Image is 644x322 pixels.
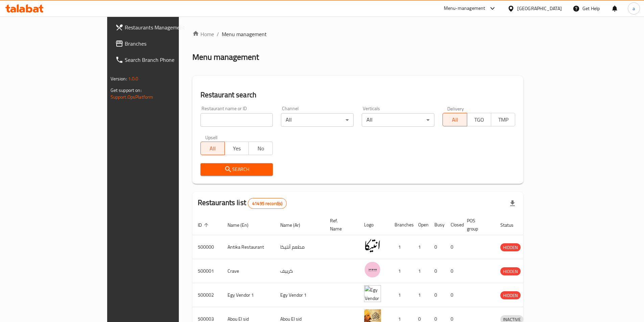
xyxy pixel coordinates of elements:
[110,19,215,35] a: Restaurants Management
[200,113,273,127] input: Search for restaurant name or ID..
[364,285,381,302] img: Egy Vendor 1
[125,40,209,48] span: Branches
[200,142,225,155] button: All
[217,30,219,38] li: /
[429,259,445,283] td: 0
[443,113,467,126] button: All
[204,144,222,153] span: All
[198,198,287,209] h2: Restaurants list
[447,106,464,111] label: Delivery
[222,283,275,307] td: Egy Vendor 1
[248,198,287,209] div: Total records count
[111,93,153,101] a: Support.OpsPlatform
[444,4,485,13] div: Menu-management
[504,195,521,212] div: Export file
[252,144,270,153] span: No
[364,261,381,278] img: Crave
[445,259,461,283] td: 0
[429,215,445,235] th: Busy
[111,74,127,83] span: Version:
[275,283,325,307] td: Egy Vendor 1
[359,215,389,235] th: Logo
[192,52,259,63] h2: Menu management
[198,221,211,229] span: ID
[500,268,521,275] span: HIDDEN
[128,74,139,83] span: 1.0.0
[491,113,515,126] button: TMP
[222,30,267,38] span: Menu management
[228,144,246,153] span: Yes
[429,235,445,259] td: 0
[125,23,209,31] span: Restaurants Management
[500,243,521,251] div: HIDDEN
[111,86,142,95] span: Get support on:
[633,5,635,12] span: a
[275,259,325,283] td: كرييف
[248,142,273,155] button: No
[280,221,309,229] span: Name (Ar)
[446,115,464,125] span: All
[248,200,286,207] span: 41495 record(s)
[413,283,429,307] td: 1
[200,90,516,100] h2: Restaurant search
[413,235,429,259] td: 1
[362,113,434,127] div: All
[206,165,268,174] span: Search
[110,35,215,52] a: Branches
[389,215,413,235] th: Branches
[125,56,209,64] span: Search Branch Phone
[500,221,522,229] span: Status
[445,235,461,259] td: 0
[281,113,354,127] div: All
[413,259,429,283] td: 1
[389,259,413,283] td: 1
[228,221,257,229] span: Name (En)
[205,135,218,140] label: Upsell
[445,283,461,307] td: 0
[389,235,413,259] td: 1
[467,113,491,126] button: TGO
[500,244,521,251] span: HIDDEN
[224,142,249,155] button: Yes
[517,5,562,12] div: [GEOGRAPHIC_DATA]
[330,217,351,233] span: Ref. Name
[192,30,524,38] nav: breadcrumb
[494,115,512,125] span: TMP
[389,283,413,307] td: 1
[275,235,325,259] td: مطعم أنتيكا
[222,259,275,283] td: Crave
[222,235,275,259] td: Antika Restaurant
[200,163,273,176] button: Search
[445,215,461,235] th: Closed
[429,283,445,307] td: 0
[413,215,429,235] th: Open
[467,217,487,233] span: POS group
[500,292,521,299] span: HIDDEN
[470,115,488,125] span: TGO
[364,237,381,254] img: Antika Restaurant
[110,52,215,68] a: Search Branch Phone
